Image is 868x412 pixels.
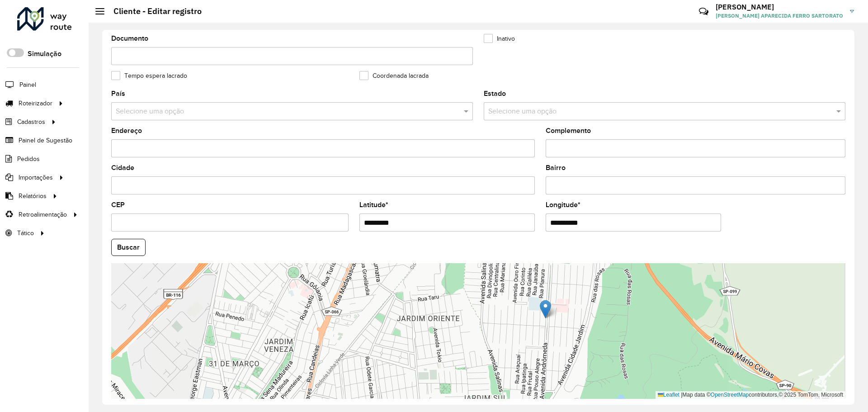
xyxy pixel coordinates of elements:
[546,199,580,210] label: Longitude
[19,80,36,90] span: Painel
[111,239,146,256] button: Buscar
[17,154,40,164] span: Pedidos
[19,173,53,182] span: Importações
[359,71,429,81] label: Coordenada lacrada
[111,162,134,173] label: Cidade
[17,117,45,127] span: Cadastros
[28,48,61,59] label: Simulação
[19,136,72,145] span: Painel de Sugestão
[104,6,202,16] h2: Cliente - Editar registro
[658,392,679,398] a: Leaflet
[716,3,843,11] h3: [PERSON_NAME]
[656,391,845,399] div: Map data © contributors,© 2025 TomTom, Microsoft
[17,228,34,238] span: Tático
[111,33,148,44] label: Documento
[19,191,47,201] span: Relatórios
[111,125,142,136] label: Endereço
[19,210,67,219] span: Retroalimentação
[540,300,551,318] img: Marker
[711,392,749,398] a: OpenStreetMap
[716,12,843,20] span: [PERSON_NAME] APARECIDA FERRO SARTORATO
[359,199,388,210] label: Latitude
[111,199,125,210] label: CEP
[19,99,52,108] span: Roteirizador
[484,88,506,99] label: Estado
[484,34,515,43] label: Inativo
[111,88,125,99] label: País
[111,71,187,81] label: Tempo espera lacrado
[546,162,566,173] label: Bairro
[546,125,591,136] label: Complemento
[681,392,682,398] span: |
[694,2,713,21] a: Contato Rápido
